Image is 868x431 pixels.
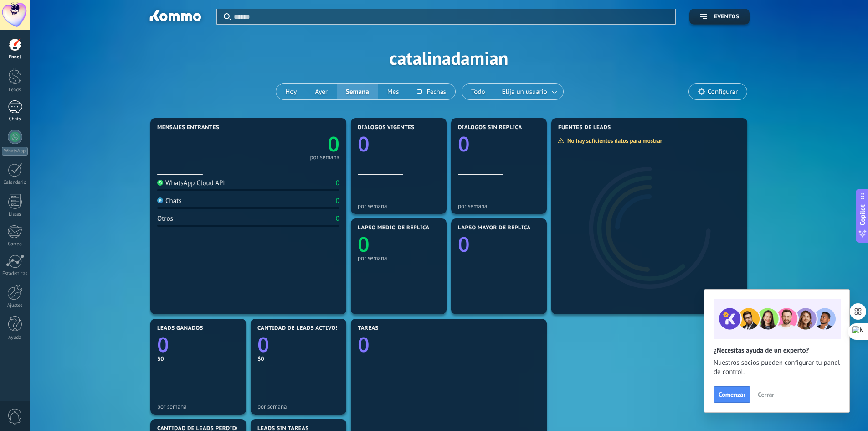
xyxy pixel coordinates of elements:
[714,14,739,20] span: Eventos
[558,137,668,145] div: No hay suficientes datos para mostrar
[2,87,28,93] div: Leads
[157,197,182,205] div: Chats
[336,179,339,187] div: 0
[306,84,337,99] button: Ayer
[157,355,239,363] div: $0
[500,86,549,98] span: Elija un usuario
[358,225,430,231] span: Lapso medio de réplica
[358,203,440,209] div: por semana
[257,331,339,358] a: 0
[358,331,540,358] a: 0
[2,241,28,247] div: Correo
[358,125,415,131] span: Diálogos vigentes
[458,230,470,258] text: 0
[248,130,339,158] a: 0
[708,88,738,96] span: Configurar
[558,125,611,131] span: Fuentes de leads
[758,391,774,398] span: Cerrar
[337,84,378,99] button: Semana
[458,130,470,158] text: 0
[157,125,219,131] span: Mensajes entrantes
[714,386,750,403] button: Comenzar
[328,130,339,158] text: 0
[336,214,339,223] div: 0
[157,180,163,186] img: WhatsApp Cloud API
[458,203,540,209] div: por semana
[157,214,173,223] div: Otros
[358,230,370,258] text: 0
[719,391,745,398] span: Comenzar
[754,388,778,401] button: Cerrar
[2,116,28,122] div: Chats
[358,325,379,332] span: Tareas
[714,346,840,355] h2: ¿Necesitas ayuda de un experto?
[257,331,269,358] text: 0
[157,403,239,410] div: por semana
[378,84,408,99] button: Mes
[358,254,440,261] div: por semana
[257,403,339,410] div: por semana
[157,197,163,203] img: Chats
[408,84,455,99] button: Fechas
[336,197,339,205] div: 0
[2,54,28,60] div: Panel
[858,204,867,225] span: Copilot
[2,335,28,341] div: Ayuda
[2,212,28,218] div: Listas
[157,331,239,358] a: 0
[714,358,840,377] span: Nuestros socios pueden configurar tu panel de control.
[257,355,339,363] div: $0
[157,325,203,332] span: Leads ganados
[2,271,28,277] div: Estadísticas
[458,225,530,231] span: Lapso mayor de réplica
[157,331,169,358] text: 0
[494,84,563,99] button: Elija un usuario
[276,84,306,99] button: Hoy
[2,303,28,309] div: Ajustes
[358,331,370,358] text: 0
[257,325,339,332] span: Cantidad de leads activos
[462,84,494,99] button: Todo
[2,147,28,156] div: WhatsApp
[358,130,370,158] text: 0
[458,125,522,131] span: Diálogos sin réplica
[689,9,750,25] button: Eventos
[157,179,225,187] div: WhatsApp Cloud API
[2,180,28,186] div: Calendario
[310,155,339,160] div: por semana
